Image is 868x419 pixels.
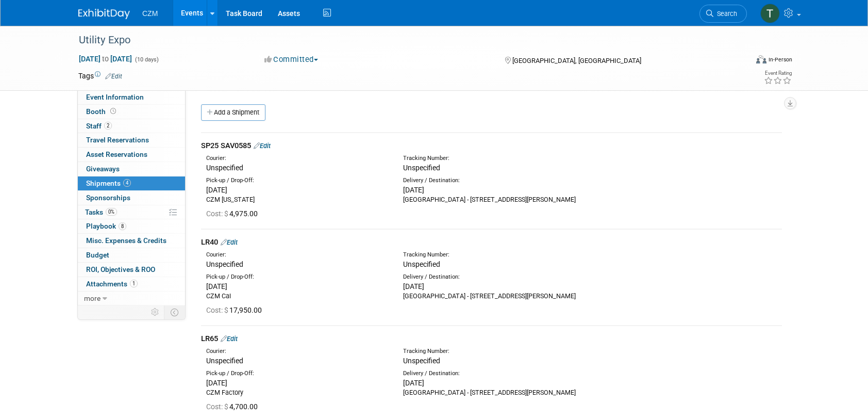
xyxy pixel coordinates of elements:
div: Unspecified [206,356,388,366]
a: more [78,292,185,305]
a: Edit [221,238,238,246]
span: Search [713,10,737,18]
span: [GEOGRAPHIC_DATA], [GEOGRAPHIC_DATA] [512,57,641,65]
span: Event Information [86,93,144,101]
div: CZM [US_STATE] [206,195,388,204]
a: Event Information [78,90,185,104]
div: Delivery / Destination: [403,176,585,185]
div: Courier: [206,251,388,259]
a: Budget [78,248,185,262]
span: Budget [86,251,109,259]
span: Playbook [86,222,126,230]
span: Cost: $ [206,306,229,314]
div: SP25 SAV0585 [201,140,782,151]
span: Asset Reservations [86,150,147,158]
span: 4 [123,179,131,187]
div: [GEOGRAPHIC_DATA] - [STREET_ADDRESS][PERSON_NAME] [403,292,585,301]
div: In-Person [768,56,792,63]
td: Toggle Event Tabs [164,305,186,319]
span: Cost: $ [206,209,229,218]
a: Search [699,5,747,23]
span: Booth [86,107,118,116]
div: Tracking Number: [403,154,634,163]
div: LR65 [201,333,782,344]
img: Tyler Robinson [760,4,780,23]
span: Booth not reserved yet [108,107,118,115]
img: ExhibitDay [78,9,130,19]
button: Committed [261,54,322,65]
a: Add a Shipment [201,104,265,121]
div: Pick-up / Drop-Off: [206,273,388,281]
a: Edit [105,73,122,80]
a: Attachments1 [78,277,185,291]
span: Travel Reservations [86,136,149,144]
div: Courier: [206,347,388,356]
span: 0% [106,208,117,216]
div: [DATE] [403,185,585,195]
span: Staff [86,122,112,130]
a: Tasks0% [78,205,185,219]
div: Tracking Number: [403,251,634,259]
a: ROI, Objectives & ROO [78,263,185,277]
span: Misc. Expenses & Credits [86,236,166,245]
a: Sponsorships [78,191,185,205]
div: Tracking Number: [403,347,634,356]
div: Pick-up / Drop-Off: [206,176,388,185]
span: Sponsorships [86,194,130,202]
div: [DATE] [403,378,585,388]
a: Shipments4 [78,176,185,190]
td: Tags [78,71,122,81]
div: Delivery / Destination: [403,369,585,378]
a: Giveaways [78,162,185,176]
span: 4,975.00 [206,209,262,218]
a: Travel Reservations [78,133,185,147]
div: CZM Factory [206,388,388,397]
img: Format-Inperson.png [756,55,766,63]
div: [DATE] [206,185,388,195]
span: 8 [119,222,126,230]
div: [DATE] [206,378,388,388]
span: [DATE] [DATE] [78,54,132,63]
div: [DATE] [403,281,585,292]
div: [DATE] [206,281,388,292]
div: Delivery / Destination: [403,273,585,281]
span: 4,700.00 [206,402,262,411]
span: ROI, Objectives & ROO [86,265,155,273]
span: Tasks [85,208,117,216]
a: Misc. Expenses & Credits [78,234,185,248]
span: to [101,55,110,63]
span: Unspecified [403,164,440,172]
span: more [84,294,101,302]
a: Asset Reservations [78,148,185,162]
span: 2 [104,122,112,130]
span: Shipments [86,179,131,187]
span: 1 [130,280,138,287]
div: Unspecified [206,163,388,173]
span: Attachments [86,280,138,288]
a: Edit [254,142,271,150]
span: Cost: $ [206,402,229,411]
div: Utility Expo [75,31,731,50]
span: 17,950.00 [206,306,266,314]
span: Unspecified [403,357,440,365]
span: Unspecified [403,260,440,268]
div: Courier: [206,154,388,163]
div: LR40 [201,237,782,248]
div: Unspecified [206,259,388,269]
span: CZM [142,9,158,18]
span: (10 days) [134,56,159,63]
div: [GEOGRAPHIC_DATA] - [STREET_ADDRESS][PERSON_NAME] [403,195,585,204]
div: Event Format [686,54,792,69]
a: Booth [78,105,185,119]
div: Pick-up / Drop-Off: [206,369,388,378]
div: CZM Cal [206,292,388,301]
a: Edit [221,335,238,343]
a: Playbook8 [78,219,185,233]
div: Event Rating [764,71,792,76]
div: [GEOGRAPHIC_DATA] - [STREET_ADDRESS][PERSON_NAME] [403,388,585,397]
span: Giveaways [86,165,120,173]
a: Staff2 [78,119,185,133]
td: Personalize Event Tab Strip [146,305,164,319]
